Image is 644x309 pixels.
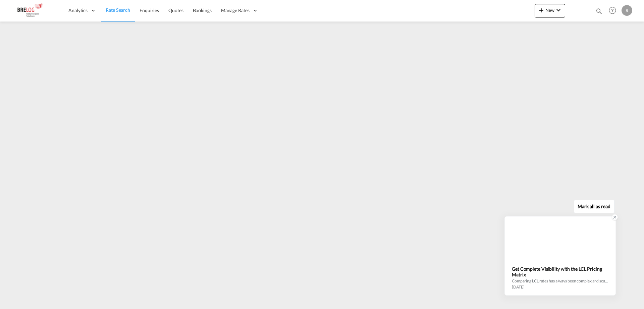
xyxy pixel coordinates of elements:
div: icon-magnify [595,7,603,17]
span: Quotes [168,7,183,13]
span: New [537,7,562,13]
span: Manage Rates [221,7,250,14]
span: Help [607,5,618,16]
div: R [622,5,632,16]
span: Bookings [193,7,212,13]
span: Rate Search [106,7,130,13]
img: daae70a0ee2511ecb27c1fb462fa6191.png [10,3,55,18]
md-icon: icon-chevron-down [554,6,562,14]
div: Help [607,5,622,17]
md-icon: icon-magnify [595,7,603,15]
span: Enquiries [140,7,159,13]
md-icon: icon-plus 400-fg [537,6,545,14]
span: Analytics [68,7,88,14]
button: icon-plus 400-fgNewicon-chevron-down [535,4,565,17]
